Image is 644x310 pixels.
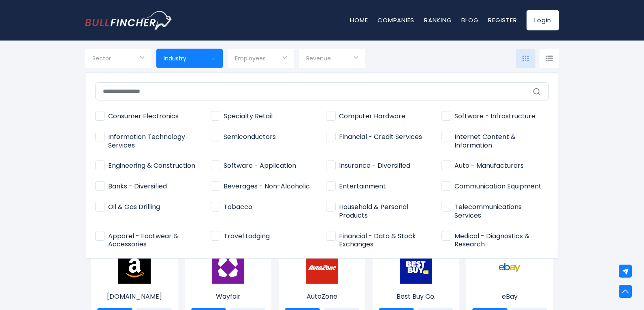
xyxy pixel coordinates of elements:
[377,16,414,24] a: Companies
[326,182,386,191] span: Entertainment
[441,203,549,220] span: Telecommunications Services
[211,232,270,241] span: Travel Lodging
[326,203,433,220] span: Household & Personal Products
[326,133,422,141] span: Financial - Credit Services
[441,162,524,170] span: Auto - Manufacturers
[527,10,559,30] a: Login
[85,11,172,30] a: Go to homepage
[441,232,549,249] span: Medical - Diagnostics & Research
[235,55,266,62] span: Employees
[211,182,310,191] span: Beverages - Non-Alcoholic
[326,232,433,249] span: Financial - Data & Stock Exchanges
[306,55,331,62] span: Revenue
[95,112,179,121] span: Consumer Electronics
[85,11,173,30] img: Bullfincher logo
[211,133,276,141] span: Semiconductors
[95,182,167,191] span: Banks - Diversified
[326,112,405,121] span: Computer Hardware
[95,203,160,212] span: Oil & Gas Drilling
[95,232,203,249] span: Apparel - Footwear & Accessories
[461,16,478,24] a: Blog
[211,162,296,170] span: Software - Application
[164,55,186,62] span: Industry
[211,203,252,212] span: Tobacco
[211,112,273,121] span: Specialty Retail
[95,162,195,170] span: Engineering & Construction
[350,16,368,24] a: Home
[95,133,203,150] span: Information Technology Services
[441,133,549,150] span: Internet Content & Information
[441,182,542,191] span: Communication Equipment
[441,112,535,121] span: Software - Infrastructure
[424,16,452,24] a: Ranking
[326,162,410,170] span: Insurance - Diversified
[488,16,517,24] a: Register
